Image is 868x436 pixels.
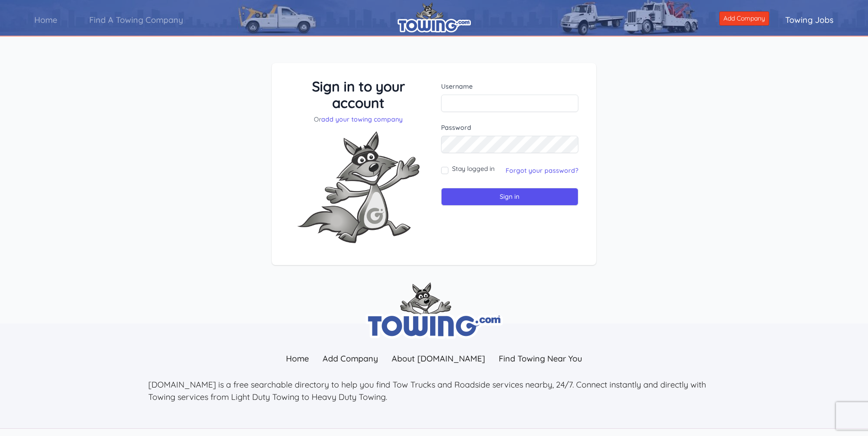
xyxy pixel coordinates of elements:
[506,166,578,175] a: Forgot your password?
[441,123,579,132] label: Password
[290,115,427,124] p: Or
[18,7,73,33] a: Home
[148,378,720,403] p: [DOMAIN_NAME] is a free searchable directory to help you find Tow Trucks and Roadside services ne...
[385,349,492,368] a: About [DOMAIN_NAME]
[452,164,495,173] label: Stay logged in
[366,282,503,339] img: towing
[290,78,427,111] h3: Sign in to your account
[398,2,471,32] img: logo.png
[321,115,403,123] a: add your towing company
[441,188,579,206] input: Sign in
[769,7,850,33] a: Towing Jobs
[316,349,385,368] a: Add Company
[73,7,199,33] a: Find A Towing Company
[441,82,579,91] label: Username
[719,11,769,26] a: Add Company
[279,349,316,368] a: Home
[290,124,427,250] img: Fox-Excited.png
[492,349,589,368] a: Find Towing Near You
